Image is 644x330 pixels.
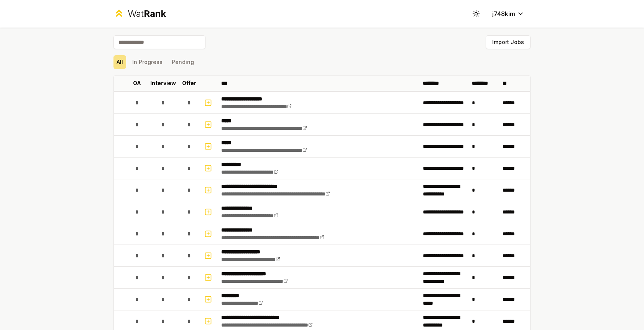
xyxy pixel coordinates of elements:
button: Pending [169,55,197,69]
button: Import Jobs [486,35,531,49]
div: Wat [128,8,166,20]
button: j748kim [486,7,531,21]
p: OA [133,79,141,87]
a: WatRank [113,8,166,20]
button: In Progress [129,55,166,69]
p: Interview [150,79,176,87]
span: Rank [144,8,166,19]
p: Offer [182,79,196,87]
button: All [113,55,126,69]
span: j748kim [492,9,515,18]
